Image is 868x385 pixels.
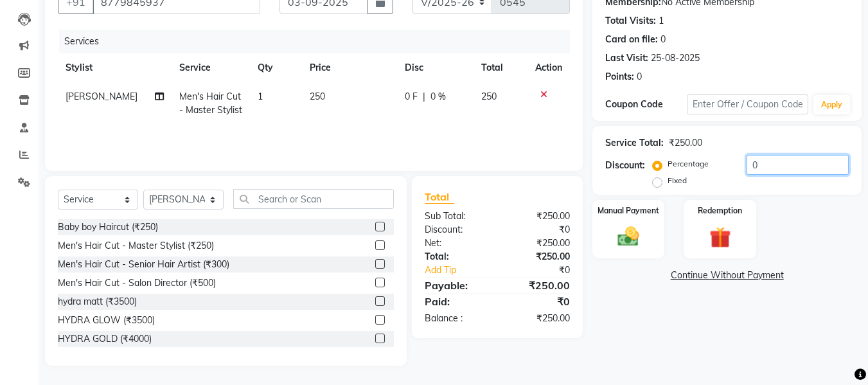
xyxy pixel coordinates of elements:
div: ₹250.00 [497,237,580,250]
div: ₹250.00 [669,136,702,150]
span: | [423,90,425,103]
a: Add Tip [415,264,511,277]
span: Men's Hair Cut - Master Stylist [179,91,242,116]
label: Fixed [668,175,687,186]
div: Discount: [605,159,645,172]
div: Discount: [415,223,497,237]
th: Qty [250,53,302,82]
div: Total: [415,250,497,264]
div: ₹0 [511,264,580,277]
div: 25-08-2025 [651,51,700,65]
div: Total Visits: [605,14,656,28]
div: ₹250.00 [497,278,580,293]
span: 0 % [430,90,446,103]
a: Continue Without Payment [595,269,859,282]
th: Price [302,53,397,82]
div: Points: [605,70,634,84]
img: _gift.svg [703,224,738,251]
th: Total [474,53,528,82]
div: Last Visit: [605,51,648,65]
div: ₹0 [497,294,580,309]
span: Total [425,190,454,204]
div: HYDRA GOLD (₹4000) [58,332,152,346]
label: Redemption [698,205,742,217]
th: Stylist [58,53,172,82]
div: ₹0 [497,223,580,237]
button: Apply [813,95,850,114]
div: Paid: [415,294,497,309]
div: Sub Total: [415,210,497,223]
div: HYDRA GLOW (₹3500) [58,314,155,327]
span: 250 [481,91,497,102]
div: Net: [415,237,497,250]
img: _cash.svg [611,224,646,249]
div: 0 [637,70,642,84]
label: Manual Payment [598,205,659,217]
div: Men's Hair Cut - Salon Director (₹500) [58,276,216,290]
div: Baby boy Haircut (₹250) [58,220,158,234]
div: Services [59,30,580,53]
span: 250 [310,91,325,102]
div: ₹250.00 [497,312,580,325]
div: hydra matt (₹3500) [58,295,137,309]
div: Payable: [415,278,497,293]
th: Action [527,53,570,82]
div: Men's Hair Cut - Senior Hair Artist (₹300) [58,258,229,271]
div: ₹250.00 [497,210,580,223]
div: 1 [659,14,664,28]
input: Enter Offer / Coupon Code [687,94,808,114]
th: Service [172,53,250,82]
input: Search or Scan [233,189,394,209]
label: Percentage [668,158,709,170]
div: Card on file: [605,33,658,46]
div: Balance : [415,312,497,325]
th: Disc [397,53,474,82]
div: Coupon Code [605,98,686,111]
div: ₹250.00 [497,250,580,264]
span: 1 [258,91,263,102]
div: Service Total: [605,136,664,150]
span: 0 F [405,90,418,103]
span: [PERSON_NAME] [66,91,137,102]
div: Men's Hair Cut - Master Stylist (₹250) [58,239,214,253]
div: 0 [660,33,666,46]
